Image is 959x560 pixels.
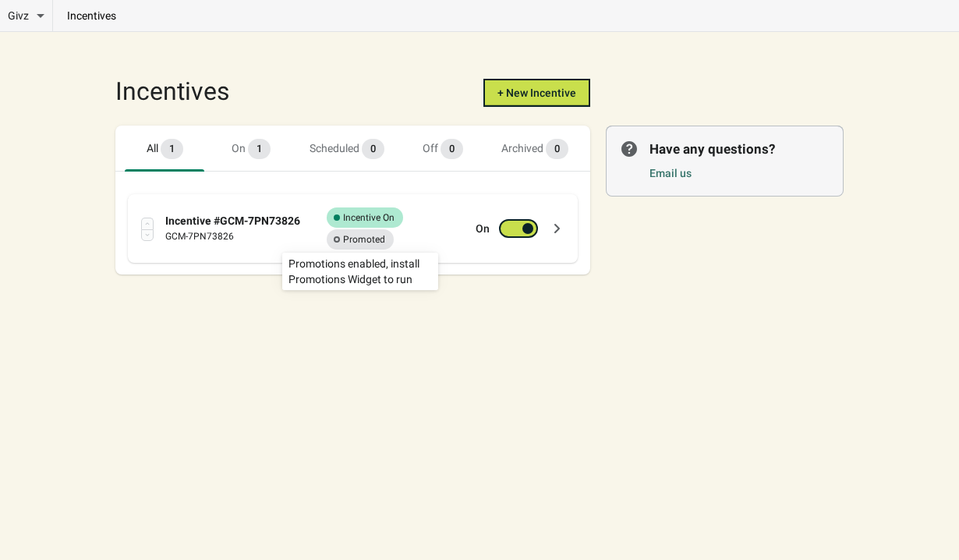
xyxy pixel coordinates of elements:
[400,126,486,172] button: Inactive campaigns
[476,221,490,236] label: On
[161,139,183,159] span: 1
[546,139,568,159] span: 0
[232,142,271,154] span: On
[327,229,394,250] span: Promoted
[362,139,384,159] span: 0
[649,140,828,158] p: Have any questions?
[649,167,692,179] a: Email us
[486,126,584,172] button: Archived campaigns
[497,87,576,99] span: + New Incentive
[441,139,463,159] span: 0
[53,8,130,23] p: incentives
[122,126,207,172] button: All campaigns
[8,8,29,23] span: Givz
[115,79,230,107] div: Incentives
[207,126,293,172] button: Active campaigns
[423,142,463,154] span: Off
[165,213,305,229] div: Incentive #GCM-7PN73826
[483,79,590,107] button: + New Incentive
[248,139,271,159] span: 1
[327,207,403,228] span: Incentive On
[165,229,305,244] div: GCM-7PN73826
[128,186,578,271] div: Incentive #GCM-7PN73826GCM-7PN73826Success CompleteIncentive OnIncompletePromotedOn
[310,142,384,154] span: Scheduled
[147,142,183,154] span: All
[294,126,400,172] button: Scheduled campaigns
[501,142,568,154] span: Archived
